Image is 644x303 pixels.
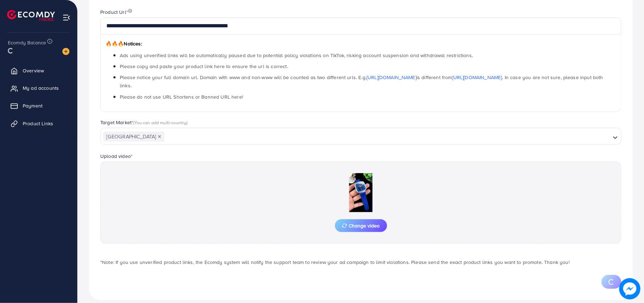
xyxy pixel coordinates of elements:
a: Payment [5,99,72,113]
span: 🔥🔥🔥 [106,40,124,47]
div: Search for option [100,128,621,145]
span: [GEOGRAPHIC_DATA] [103,132,164,142]
img: image [62,48,69,55]
span: Please notice your full domain url. Domain with www and non-www will be counted as two different ... [120,74,603,89]
label: Target Market [100,119,188,126]
span: Ads using unverified links will be automatically paused due to potential policy violations on Tik... [120,52,473,59]
span: Notices: [106,40,142,47]
span: Ecomdy Balance [8,39,46,46]
p: *Note: If you use unverified product links, the Ecomdy system will notify the support team to rev... [100,258,621,266]
button: Deselect Pakistan [158,135,161,138]
img: image [619,278,640,299]
img: Preview Image [325,173,396,212]
span: Change video [342,223,380,228]
a: My ad accounts [5,81,72,95]
span: Overview [23,67,44,74]
img: image [128,9,132,13]
label: Product Url [100,9,132,16]
a: Product Links [5,116,72,131]
img: menu [62,13,71,22]
a: [URL][DOMAIN_NAME] [366,74,416,81]
button: Change video [335,219,387,232]
img: logo [7,10,55,21]
span: Product Links [23,120,53,127]
label: Upload video [100,153,133,160]
a: [URL][DOMAIN_NAME] [452,74,502,81]
a: Overview [5,64,72,78]
span: Payment [23,102,43,109]
span: (You can add multi-country) [133,119,187,126]
span: My ad accounts [23,84,59,92]
input: Search for option [165,131,610,142]
span: Please copy and paste your product link here to ensure the url is correct. [120,63,288,70]
span: Please do not use URL Shortens or Banned URL here! [120,93,243,100]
